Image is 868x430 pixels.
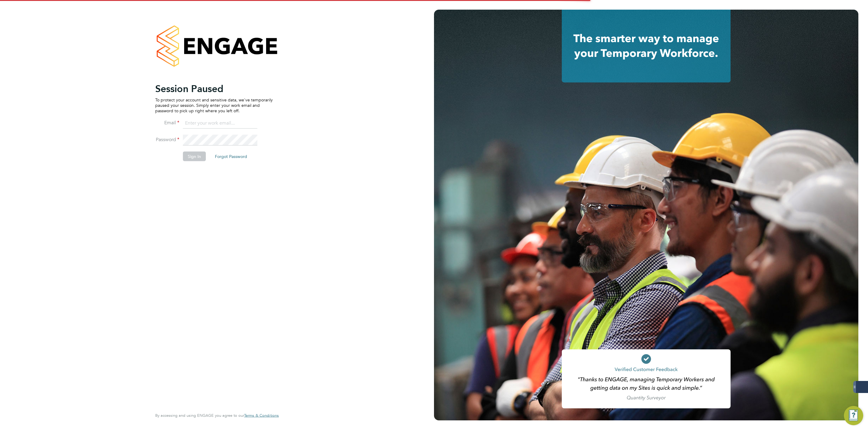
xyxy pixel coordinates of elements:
[210,151,252,161] button: Forgot Password
[155,413,279,418] span: By accessing and using ENGAGE you agree to our
[155,82,273,94] h2: Session Paused
[155,97,273,113] p: To protect your account and sensitive data, we've temporarily paused your session. Simply enter y...
[155,119,179,126] label: Email
[844,406,863,425] button: Engage Resource Center
[183,151,206,161] button: Sign In
[155,136,179,143] label: Password
[244,413,279,418] a: Terms & Conditions
[183,118,257,129] input: Enter your work email...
